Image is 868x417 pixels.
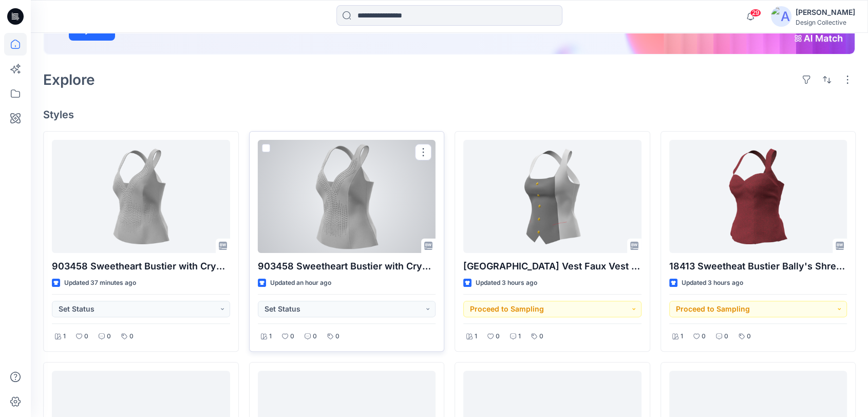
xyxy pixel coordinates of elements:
[463,259,641,274] p: [GEOGRAPHIC_DATA] Vest Faux Vest Cocktail Top Morongo
[518,331,521,342] p: 1
[681,331,683,342] p: 1
[682,278,743,288] p: Updated 3 hours ago
[64,278,136,288] p: Updated 37 minutes ago
[290,331,294,342] p: 0
[476,278,537,288] p: Updated 3 hours ago
[335,331,339,342] p: 0
[669,140,847,253] a: 18413 Sweetheat Bustier Bally's Shreveport
[270,278,331,288] p: Updated an hour ago
[258,259,436,274] p: 903458 Sweetheart Bustier with Crystals Potawatomi Casino
[43,108,856,121] h4: Styles
[475,331,477,342] p: 1
[63,331,66,342] p: 1
[702,331,706,342] p: 0
[747,331,751,342] p: 0
[539,331,543,342] p: 0
[258,140,436,253] a: 903458 Sweetheart Bustier with Crystals Potawatomi Casino
[669,259,847,274] p: 18413 Sweetheat Bustier Bally's Shreveport
[269,331,272,342] p: 1
[52,140,230,253] a: 903458 Sweetheart Bustier with Crystals Potawatomi Casino
[724,331,728,342] p: 0
[796,6,855,19] div: [PERSON_NAME]
[463,140,641,253] a: 18584 Square Vest Faux Vest Cocktail Top Morongo
[496,331,500,342] p: 0
[313,331,317,342] p: 0
[84,331,88,342] p: 0
[107,331,111,342] p: 0
[796,19,855,26] div: Design Collective
[43,71,95,88] h2: Explore
[129,331,134,342] p: 0
[771,6,791,27] img: avatar
[52,259,230,274] p: 903458 Sweetheart Bustier with Crystals Potawatomi Casino
[750,9,761,17] span: 29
